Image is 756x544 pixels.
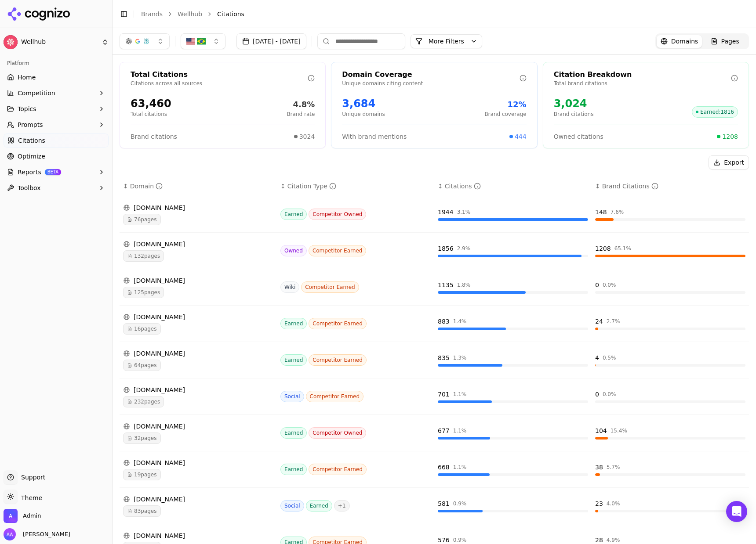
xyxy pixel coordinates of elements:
span: 76 pages [123,214,161,225]
div: 3,024 [554,97,594,111]
div: [DOMAIN_NAME] [123,276,273,285]
div: 38 [595,463,603,472]
div: 7.6 % [611,209,624,216]
img: Wellhub [4,35,18,49]
div: Domain Coverage [342,69,519,80]
span: Domains [671,37,698,46]
div: Citations [445,182,481,191]
div: 2.9 % [457,245,471,252]
div: ↕Brand Citations [595,182,745,191]
img: Brazil [197,37,206,46]
span: Competition [18,89,55,97]
div: ↕Citation Type [280,182,431,191]
span: Prompts [18,120,43,129]
button: [DATE] - [DATE] [236,33,306,49]
div: 5.7 % [607,464,620,471]
span: Admin [23,512,41,520]
div: 1135 [438,281,454,289]
div: 677 [438,426,450,435]
span: 32 pages [123,432,161,444]
th: brandCitationCount [592,177,749,196]
th: totalCitationCount [434,177,592,196]
span: Competitor Earned [306,391,364,402]
div: [DOMAIN_NAME] [123,349,273,358]
span: Competitor Owned [309,427,366,439]
div: [DOMAIN_NAME] [123,240,273,249]
div: [DOMAIN_NAME] [123,313,273,321]
span: Optimize [18,152,45,161]
button: Topics [4,102,109,116]
img: Admin [4,509,18,523]
span: Competitor Earned [309,318,367,329]
span: Competitor Owned [309,209,366,220]
span: Owned [280,245,307,256]
div: Domain [130,182,163,191]
span: Social [280,500,304,512]
div: 668 [438,463,450,472]
p: Total brand citations [554,80,731,87]
div: 0.0 % [603,281,616,288]
span: Home [18,73,36,82]
div: 104 [595,426,607,435]
th: citationTypes [277,177,434,196]
p: Brand coverage [484,111,526,118]
div: 1208 [595,244,611,253]
div: 1856 [438,244,454,253]
button: Open user button [4,528,70,540]
div: 1.1 % [453,391,467,398]
img: Alp Aysan [4,528,16,540]
span: 1208 [722,132,738,141]
div: Total Citations [131,69,308,80]
div: 1.1 % [453,427,467,434]
span: With brand mentions [342,132,407,141]
div: 581 [438,499,450,508]
div: 15.4 % [611,427,627,434]
div: Platform [4,56,109,70]
span: 125 pages [123,287,164,298]
span: Earned [280,354,307,366]
span: Earned [306,500,332,512]
span: 132 pages [123,250,164,262]
span: Earned [280,427,307,439]
span: 3024 [299,132,315,141]
span: [PERSON_NAME] [19,530,70,538]
p: Brand citations [554,111,594,118]
div: 148 [595,208,607,216]
div: 2.7 % [607,318,620,325]
button: Competition [4,86,109,100]
div: [DOMAIN_NAME] [123,203,273,212]
span: Competitor Earned [309,464,367,475]
span: Citations [18,136,45,145]
span: Support [18,473,45,482]
div: 0.0 % [603,391,616,398]
p: Citations across all sources [131,80,308,87]
button: Export [709,155,749,169]
span: Earned : 1816 [692,106,738,118]
div: 0 [595,281,599,289]
p: Brand rate [287,111,315,118]
a: Citations [4,133,109,148]
span: Wellhub [21,38,98,46]
div: [DOMAIN_NAME] [123,385,273,394]
div: 0.9 % [453,537,467,544]
button: More Filters [411,34,482,48]
span: Competitor Earned [309,245,367,256]
div: ↕Citations [438,182,588,191]
a: Brands [141,11,163,18]
span: Reports [18,168,41,177]
div: 4.9 % [607,537,620,544]
span: Earned [280,209,307,220]
div: 835 [438,353,450,362]
span: Owned citations [554,132,603,141]
div: ↕Domain [123,182,273,191]
span: Earned [280,318,307,329]
span: BETA [45,169,61,175]
span: 16 pages [123,323,161,335]
div: 4.8% [287,98,315,111]
div: 23 [595,499,603,508]
span: Earned [280,464,307,475]
div: [DOMAIN_NAME] [123,458,273,467]
span: Brand citations [131,132,177,141]
span: Pages [721,37,739,46]
div: 3.1 % [457,209,471,216]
